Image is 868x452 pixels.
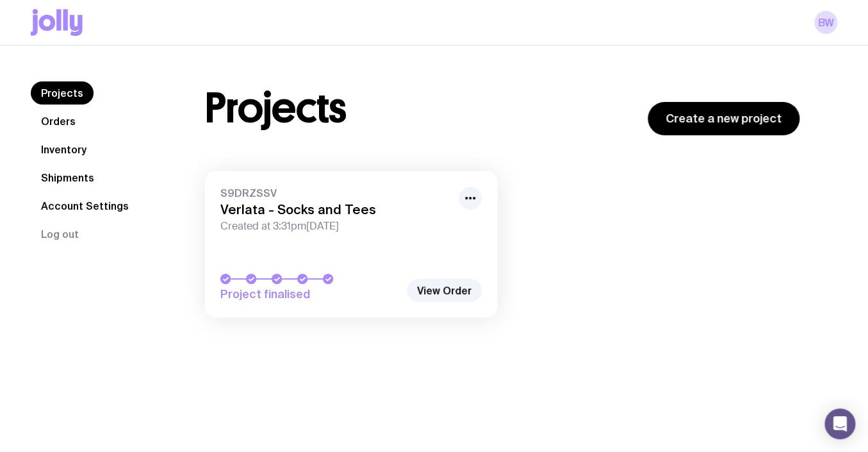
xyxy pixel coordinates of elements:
[824,408,855,439] div: Open Intercom Messenger
[205,171,497,317] a: S9DRZSSVVerlata - Socks and TeesCreated at 3:31pm[DATE]Project finalised
[31,166,104,189] a: Shipments
[648,102,799,135] a: Create a new project
[31,138,97,161] a: Inventory
[220,187,451,199] span: S9DRZSSV
[220,202,451,217] h3: Verlata - Socks and Tees
[31,194,139,217] a: Account Settings
[205,88,347,129] h1: Projects
[220,287,400,302] span: Project finalised
[31,110,86,133] a: Orders
[31,81,94,105] a: Projects
[814,11,837,34] a: BW
[31,222,89,246] button: Log out
[407,279,482,302] a: View Order
[220,220,451,233] span: Created at 3:31pm[DATE]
